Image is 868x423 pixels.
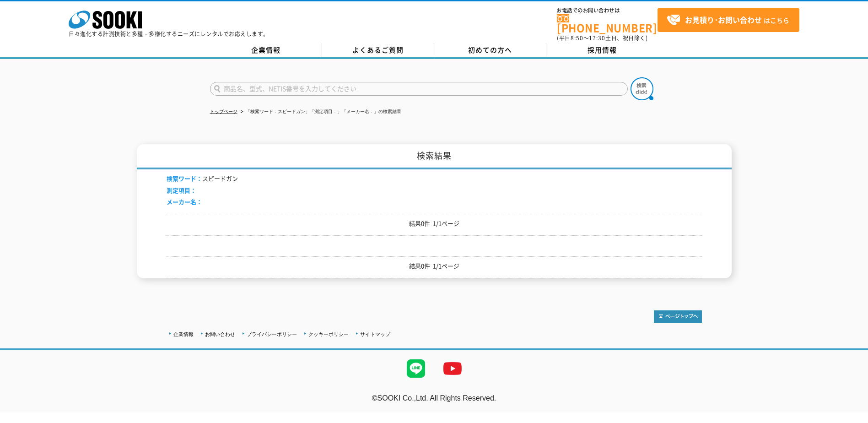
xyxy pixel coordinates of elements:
a: よくあるご質問 [322,43,434,57]
span: はこちら [667,13,789,27]
a: お見積り･お問い合わせはこちら [658,8,799,32]
a: プライバシーポリシー [247,331,297,337]
img: YouTube [434,350,471,387]
span: お電話でのお問い合わせは [557,8,658,13]
a: 企業情報 [210,43,322,57]
span: 初めての方へ [468,45,512,55]
p: 日々進化する計測技術と多種・多様化するニーズにレンタルでお応えします。 [69,31,269,37]
a: サイトマップ [360,331,390,337]
img: btn_search.png [631,77,653,100]
img: LINE [398,350,434,387]
a: お問い合わせ [205,331,235,337]
a: クッキーポリシー [308,331,349,337]
strong: お見積り･お問い合わせ [685,14,762,25]
h1: 検索結果 [137,144,732,169]
span: (平日 ～ 土日、祝日除く) [557,34,647,42]
span: 8:50 [571,34,583,42]
a: 初めての方へ [434,43,546,57]
p: 結果0件 1/1ページ [167,261,702,271]
img: トップページへ [654,310,702,323]
a: 採用情報 [546,43,658,57]
a: 企業情報 [173,331,194,337]
input: 商品名、型式、NETIS番号を入力してください [210,82,628,96]
li: 「検索ワード：スピードガン」「測定項目：」「メーカー名：」の検索結果 [239,107,401,117]
span: 検索ワード： [167,174,202,183]
p: 結果0件 1/1ページ [167,219,702,228]
li: スピードガン [167,174,238,184]
a: [PHONE_NUMBER] [557,14,658,33]
span: 測定項目： [167,186,196,195]
span: メーカー名： [167,197,202,206]
span: 17:30 [589,34,605,42]
a: トップページ [210,109,237,114]
a: テストMail [833,403,868,411]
